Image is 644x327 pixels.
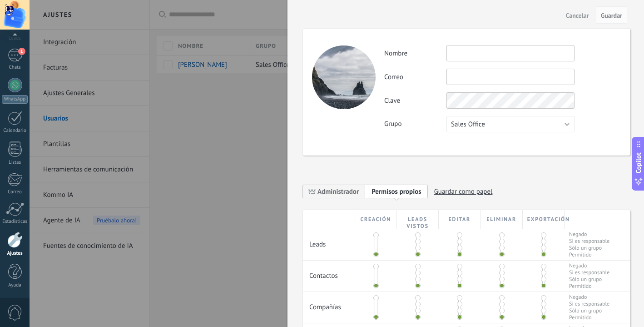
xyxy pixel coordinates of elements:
[2,128,28,134] div: Calendario
[2,65,28,70] div: Chats
[634,152,643,173] span: Copilot
[2,282,28,288] div: Ayuda
[2,251,28,257] div: Ajustes
[569,276,609,283] span: Sólo un grupo
[562,8,593,22] button: Cancelar
[569,301,609,307] span: Si es responsable
[566,12,589,19] span: Cancelar
[384,120,446,128] label: Grupo
[451,120,485,129] span: Sales Office
[446,116,575,132] button: Sales Office
[2,219,28,225] div: Estadísticas
[569,245,609,252] span: Sólo un grupo
[569,231,609,238] span: Negado
[569,314,609,321] span: Permitido
[569,262,609,269] span: Negado
[569,269,609,276] span: Si es responsable
[303,184,365,198] span: Administrador
[384,73,446,81] label: Correo
[569,252,609,258] span: Permitido
[439,210,481,229] div: Editar
[434,185,493,199] span: Guardar como papel
[481,210,522,229] div: Eliminar
[372,187,421,196] span: Permisos propios
[397,210,439,229] div: Leads vistos
[2,189,28,195] div: Correo
[384,49,446,58] label: Nombre
[523,210,565,229] div: Exportación
[601,12,622,19] span: Guardar
[596,6,627,24] button: Guardar
[569,294,609,301] span: Negado
[2,95,28,104] div: WhatsApp
[303,292,355,316] div: Compañías
[569,283,609,290] span: Permitido
[2,160,28,166] div: Listas
[317,187,359,196] span: Administrador
[18,48,25,55] span: 1
[355,210,397,229] div: Creación
[384,96,446,105] label: Clave
[569,307,609,314] span: Sólo un grupo
[303,229,355,253] div: Leads
[303,261,355,285] div: Contactos
[569,238,609,245] span: Si es responsable
[365,184,428,198] span: Add new role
